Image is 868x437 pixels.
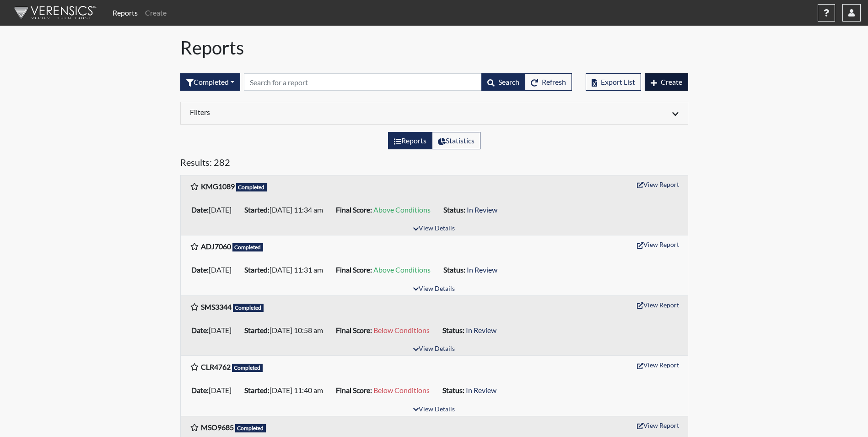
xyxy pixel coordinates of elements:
[188,202,241,217] li: [DATE]
[244,73,482,91] input: Search by Registration ID, Interview Number, or Investigation Name.
[336,326,372,334] b: Final Score:
[244,326,270,334] b: Started:
[432,132,480,149] label: View statistics about completed interviews
[498,77,519,86] span: Search
[442,326,464,334] b: Status:
[336,386,372,394] b: Final Score:
[201,182,235,191] b: KMG1089
[191,265,209,274] b: Date:
[409,283,459,295] button: View Details
[388,132,432,149] label: View the list of reports
[236,183,267,191] span: Completed
[443,205,465,214] b: Status:
[191,205,209,214] b: Date:
[241,383,332,398] li: [DATE] 11:40 am
[180,37,688,59] h1: Reports
[481,73,525,91] button: Search
[373,386,430,394] span: Below Conditions
[201,242,231,251] b: ADJ7060
[466,386,496,394] span: In Review
[467,205,497,214] span: In Review
[180,73,240,91] button: Completed
[645,73,688,91] button: Create
[191,326,209,334] b: Date:
[180,157,688,171] h5: Results: 282
[241,323,332,338] li: [DATE] 10:58 am
[633,358,683,372] button: View Report
[191,386,209,394] b: Date:
[409,343,459,355] button: View Details
[244,265,270,274] b: Started:
[373,265,431,274] span: Above Conditions
[467,265,497,274] span: In Review
[542,77,566,86] span: Refresh
[141,4,170,22] a: Create
[183,108,685,119] div: Click to expand/collapse filters
[244,386,270,394] b: Started:
[190,108,427,116] h6: Filters
[443,265,465,274] b: Status:
[466,326,496,334] span: In Review
[525,73,572,91] button: Refresh
[244,205,270,214] b: Started:
[201,302,232,311] b: SMS3344
[201,362,231,371] b: CLR4762
[586,73,641,91] button: Export List
[661,77,682,86] span: Create
[336,205,372,214] b: Final Score:
[109,4,141,22] a: Reports
[336,265,372,274] b: Final Score:
[409,404,459,416] button: View Details
[232,364,263,372] span: Completed
[232,243,264,251] span: Completed
[233,304,264,312] span: Completed
[373,205,431,214] span: Above Conditions
[633,418,683,432] button: View Report
[442,386,464,394] b: Status:
[633,298,683,312] button: View Report
[188,262,241,277] li: [DATE]
[201,423,234,432] b: MSO9685
[373,326,430,334] span: Below Conditions
[188,323,241,338] li: [DATE]
[235,424,266,432] span: Completed
[633,177,683,191] button: View Report
[601,77,635,86] span: Export List
[633,237,683,251] button: View Report
[180,73,240,91] div: Filter by interview status
[241,202,332,217] li: [DATE] 11:34 am
[188,383,241,398] li: [DATE]
[409,223,459,235] button: View Details
[241,262,332,277] li: [DATE] 11:31 am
